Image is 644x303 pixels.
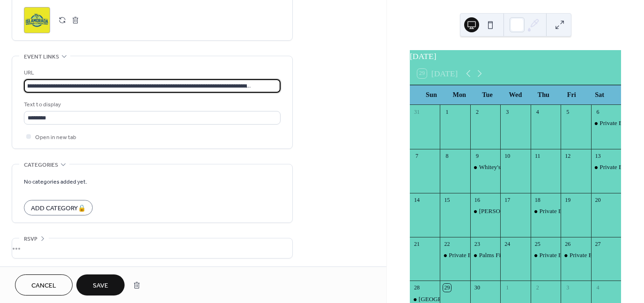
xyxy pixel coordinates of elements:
[539,207,572,215] div: Private Event
[470,251,500,259] div: Palms Fish Camp 6 pm
[24,160,58,170] span: Categories
[531,207,561,215] div: Private Event
[24,7,50,33] div: ;
[443,196,451,204] div: 15
[600,119,633,127] div: Private Event
[564,196,572,204] div: 19
[413,284,421,292] div: 28
[93,281,108,291] span: Save
[474,85,502,104] div: Tue
[564,152,572,160] div: 12
[533,284,541,292] div: 2
[443,152,451,160] div: 8
[591,163,621,171] div: Private Event
[417,85,445,104] div: Sun
[570,251,603,259] div: Private Event
[24,52,59,62] span: Event links
[473,108,481,116] div: 2
[413,240,421,248] div: 21
[24,234,37,244] span: RSVP
[12,238,292,258] div: •••
[503,240,511,248] div: 24
[503,284,511,292] div: 1
[443,108,451,116] div: 1
[413,152,421,160] div: 7
[503,196,511,204] div: 17
[473,196,481,204] div: 16
[564,240,572,248] div: 26
[594,196,602,204] div: 20
[473,240,481,248] div: 23
[529,85,557,104] div: Thu
[561,251,591,259] div: Private Event
[470,207,500,215] div: Donovan's
[35,133,76,142] span: Open in new tab
[600,163,633,171] div: Private Event
[413,108,421,116] div: 31
[479,163,529,171] div: Whitey's Fish Camp
[585,85,614,104] div: Sat
[531,251,561,259] div: Private Event
[533,240,541,248] div: 25
[479,251,537,259] div: Palms Fish Camp 6 pm
[413,196,421,204] div: 14
[557,85,585,104] div: Fri
[502,85,530,104] div: Wed
[564,284,572,292] div: 3
[594,240,602,248] div: 27
[564,108,572,116] div: 5
[533,196,541,204] div: 18
[449,251,482,259] div: Private Event
[445,85,474,104] div: Mon
[473,284,481,292] div: 30
[443,240,451,248] div: 22
[31,281,56,291] span: Cancel
[473,152,481,160] div: 9
[503,152,511,160] div: 10
[410,50,621,62] div: [DATE]
[591,119,621,127] div: Private Event
[15,274,73,296] button: Cancel
[594,108,602,116] div: 6
[503,108,511,116] div: 3
[533,152,541,160] div: 11
[443,284,451,292] div: 29
[470,163,500,171] div: Whitey's Fish Camp
[24,177,87,187] span: No categories added yet.
[24,68,279,78] div: URL
[479,207,528,215] div: [PERSON_NAME]
[76,274,125,296] button: Save
[533,108,541,116] div: 4
[24,100,279,110] div: Text to display
[594,152,602,160] div: 13
[440,251,470,259] div: Private Event
[594,284,602,292] div: 4
[539,251,572,259] div: Private Event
